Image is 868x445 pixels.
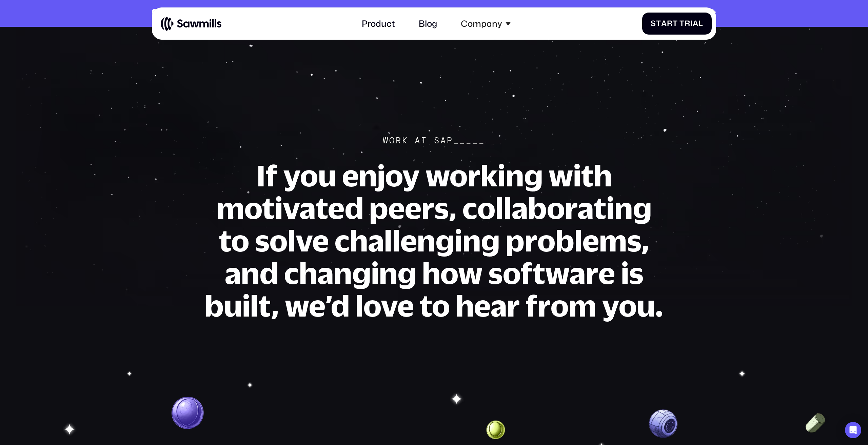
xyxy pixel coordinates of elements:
[693,19,698,28] span: a
[383,136,485,146] div: Work At SaP_____
[667,19,673,28] span: r
[642,13,712,35] a: StartTrial
[698,19,703,28] span: l
[355,12,401,35] a: Product
[203,159,665,322] h1: If you enjoy working with motivated peers, collaborating to solve challenging problems, and chang...
[454,12,517,35] div: Company
[679,19,685,28] span: T
[656,19,661,28] span: t
[685,19,690,28] span: r
[412,12,443,35] a: Blog
[651,19,656,28] span: S
[461,18,502,29] div: Company
[673,19,678,28] span: t
[845,422,861,438] div: Open Intercom Messenger
[661,19,667,28] span: a
[690,19,693,28] span: i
